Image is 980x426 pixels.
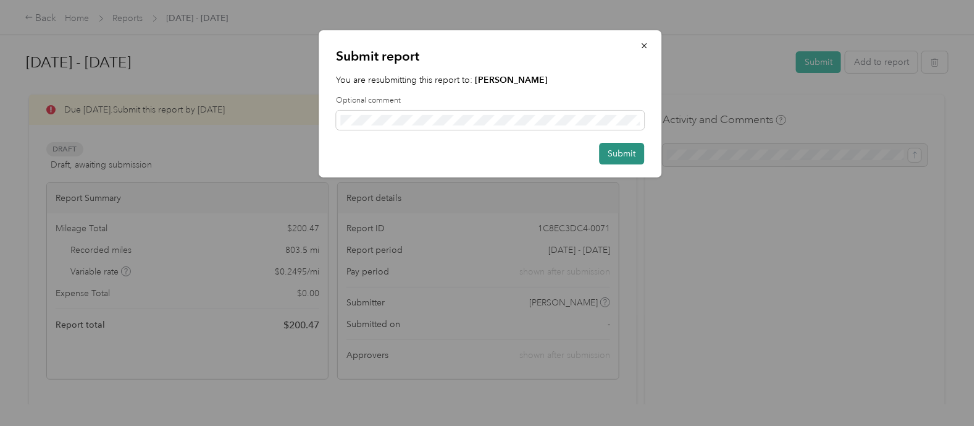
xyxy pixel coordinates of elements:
[599,143,644,164] button: Submit
[475,75,548,85] strong: [PERSON_NAME]
[911,357,980,426] iframe: Everlance-gr Chat Button Frame
[336,95,644,106] label: Optional comment
[336,74,644,87] p: You are resubmitting this report to:
[336,48,644,65] p: Submit report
